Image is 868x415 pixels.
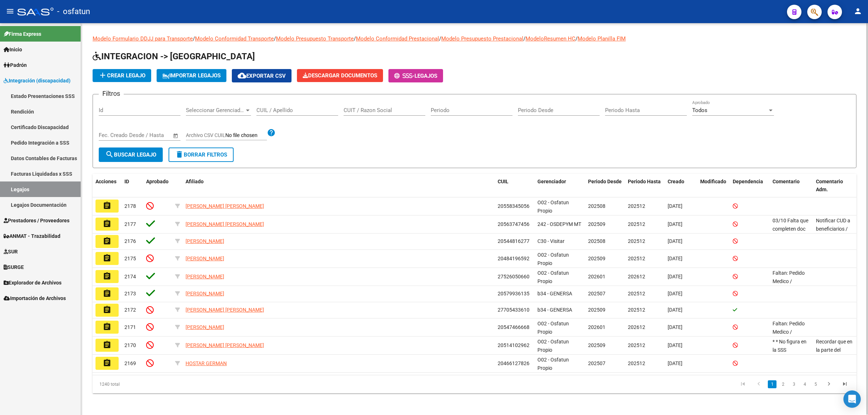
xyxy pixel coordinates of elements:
[628,342,645,348] span: 202512
[628,307,645,313] span: 202512
[535,174,585,198] datatable-header-cell: Gerenciador
[124,342,136,348] span: 2170
[103,341,111,349] mat-icon: assignment
[124,179,129,184] span: ID
[668,360,682,366] span: [DATE]
[588,221,605,227] span: 202509
[843,390,861,408] div: Open Intercom Messenger
[668,291,682,296] span: [DATE]
[668,342,682,348] span: [DATE]
[186,179,204,184] span: Afiliado
[773,339,807,353] span: * * No figura en la SSS
[124,291,136,296] span: 2173
[186,360,227,366] span: HOSTAR GERMAN
[498,342,529,348] span: 20514102962
[57,4,90,20] span: - osfatun
[498,203,529,209] span: 20558345056
[175,150,184,159] mat-icon: delete
[816,179,843,193] span: Comentario Adm.
[135,132,170,138] input: Fecha fin
[4,263,24,271] span: SURGE
[537,270,569,284] span: O02 - Osfatun Propio
[103,322,111,331] mat-icon: assignment
[628,291,645,296] span: 202512
[537,321,569,335] span: O02 - Osfatun Propio
[700,179,726,184] span: Modificado
[790,380,798,388] a: 3
[103,289,111,298] mat-icon: assignment
[770,174,813,198] datatable-header-cell: Comentario
[124,274,136,279] span: 2174
[105,151,156,158] span: Buscar Legajo
[588,360,605,366] span: 202507
[625,174,665,198] datatable-header-cell: Periodo Hasta
[778,378,788,390] li: page 2
[578,35,626,42] a: Modelo Planilla FIM
[6,7,14,16] mat-icon: menu
[537,200,569,214] span: O02 - Osfatun Propio
[628,238,645,244] span: 202512
[628,274,645,279] span: 202612
[588,238,605,244] span: 202508
[668,203,682,209] span: [DATE]
[99,147,163,162] button: Buscar Legajo
[4,248,18,256] span: SUR
[588,179,622,184] span: Periodo Desde
[526,35,575,42] a: ModeloResumen HC
[668,238,682,244] span: [DATE]
[537,238,565,244] span: C30 - Visitar
[93,35,856,393] div: / / / / / /
[103,272,111,281] mat-icon: assignment
[779,380,787,388] a: 2
[186,221,264,227] span: [PERSON_NAME] [PERSON_NAME]
[95,179,116,184] span: Acciones
[537,221,581,227] span: 242 - OSDEPYM MT
[498,307,529,313] span: 27705433610
[157,69,226,82] button: IMPORTAR LEGAJOS
[498,256,529,261] span: 20484196592
[99,89,124,99] h3: Filtros
[733,179,763,184] span: Dependencia
[813,174,856,198] datatable-header-cell: Comentario Adm.
[124,307,136,313] span: 2172
[588,203,605,209] span: 202508
[238,73,286,79] span: Exportar CSV
[225,132,267,139] input: Archivo CSV CUIL
[186,238,224,244] span: [PERSON_NAME]
[495,174,535,198] datatable-header-cell: CUIL
[773,321,807,392] span: Faltan: Pedido Medico / Formularios / Pedidos Medicos Prepuestos / Informe evolutivo / Plan de ab...
[816,218,850,240] span: Notificar CUD a beneficiarios / Falta Codem
[4,232,60,240] span: ANMAT - Trazabilidad
[811,380,820,388] a: 5
[668,221,682,227] span: [DATE]
[195,35,274,42] a: Modelo Conformidad Transporte
[854,7,862,16] mat-icon: person
[628,179,661,184] span: Periodo Hasta
[588,307,605,313] span: 202509
[4,77,71,85] span: Integración (discapacidad)
[498,179,509,184] span: CUIL
[498,360,529,366] span: 20466127826
[186,324,224,330] span: [PERSON_NAME]
[498,324,529,330] span: 20547466668
[93,375,244,393] div: 1240 total
[93,35,193,42] a: Modelo Formulario DDJJ para Transporte
[238,71,246,80] mat-icon: cloud_download
[799,378,810,390] li: page 4
[98,71,107,80] mat-icon: add
[297,69,383,82] button: Descargar Documentos
[665,174,697,198] datatable-header-cell: Creado
[186,342,264,348] span: [PERSON_NAME] [PERSON_NAME]
[668,274,682,279] span: [DATE]
[628,256,645,261] span: 202512
[730,174,770,198] datatable-header-cell: Dependencia
[303,72,377,79] span: Descargar Documentos
[692,107,707,114] span: Todos
[267,128,276,137] mat-icon: help
[98,72,145,79] span: Crear Legajo
[103,305,111,314] mat-icon: assignment
[93,69,151,82] button: Crear Legajo
[103,219,111,228] mat-icon: assignment
[628,324,645,330] span: 202612
[537,307,572,313] span: b34 - GENERSA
